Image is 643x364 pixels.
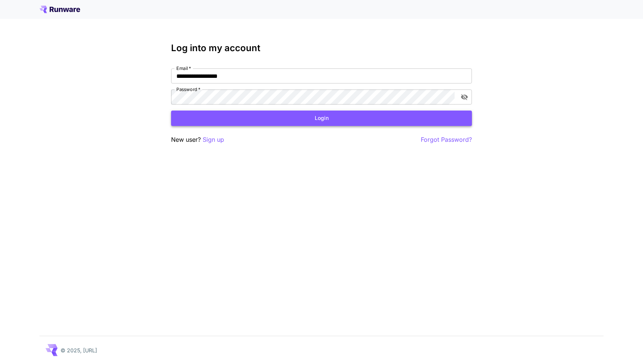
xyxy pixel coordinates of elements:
button: Sign up [203,135,224,144]
button: toggle password visibility [458,90,471,104]
button: Forgot Password? [421,135,472,144]
label: Password [176,86,200,93]
p: New user? [171,135,224,144]
p: © 2025, [URL] [61,346,97,354]
h3: Log into my account [171,43,472,53]
button: Login [171,111,472,126]
label: Email [176,65,191,71]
